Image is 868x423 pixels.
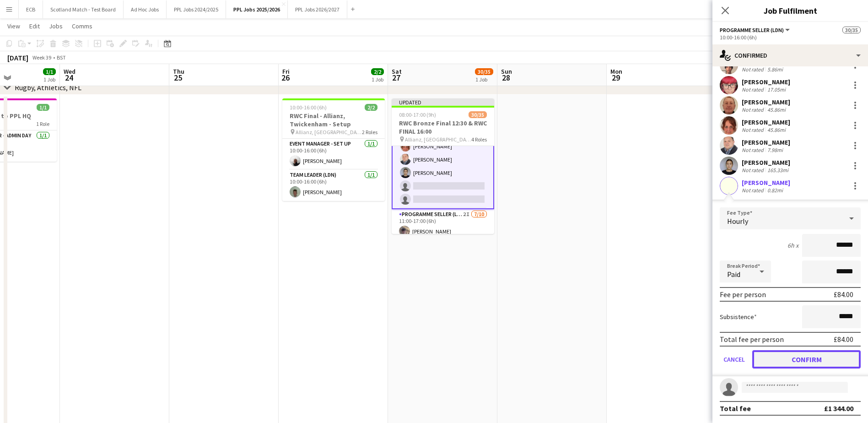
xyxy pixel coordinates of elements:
button: Ad Hoc Jobs [124,0,167,18]
div: Rugby, Athletics, NFL [15,83,81,92]
span: 26 [281,72,290,83]
div: 1 Job [43,76,55,83]
span: 24 [62,72,75,83]
span: 28 [500,72,512,83]
app-card-role: Team Leader (LDN)1/110:00-16:00 (6h)[PERSON_NAME] [282,170,385,201]
a: View [4,20,24,32]
span: Sat [392,67,402,76]
div: [PERSON_NAME] [742,78,790,86]
button: ECB [19,0,43,18]
span: 10:00-16:00 (6h) [290,104,327,111]
div: Total fee per person [720,335,784,344]
div: Not rated [742,86,766,93]
span: Hourly [727,217,748,226]
div: Not rated [742,66,766,73]
div: 6h x [787,241,798,249]
span: Fri [282,67,290,76]
span: Allianz, [GEOGRAPHIC_DATA] [405,136,471,143]
div: [PERSON_NAME] [742,118,790,126]
div: 45.86mi [766,126,787,133]
span: Comms [72,22,92,30]
span: 1 Role [36,120,49,127]
span: Allianz, [GEOGRAPHIC_DATA] [296,129,362,136]
div: [PERSON_NAME] [742,158,790,167]
div: £1 344.00 [824,404,853,413]
span: Programme Seller (LDN) [720,27,784,33]
span: 2 Roles [362,129,377,136]
div: Not rated [742,167,766,174]
span: Edit [29,22,40,30]
label: Subsistence [720,313,757,321]
a: Comms [68,20,96,32]
button: Cancel [720,350,749,369]
span: 30/35 [475,68,493,75]
app-card-role: Event Manager - Set up1/110:00-16:00 (6h)[PERSON_NAME] [282,139,385,170]
span: 25 [172,72,184,83]
span: 27 [390,72,402,83]
div: [PERSON_NAME] [742,98,790,106]
div: Not rated [742,126,766,133]
div: [DATE] [7,53,28,62]
button: Confirm [752,350,861,369]
button: PPL Jobs 2026/2027 [288,0,347,18]
span: 2/2 [365,104,377,111]
button: Programme Seller (LDN) [720,27,791,33]
button: PPL Jobs 2024/2025 [167,0,226,18]
div: 1 Job [372,76,383,83]
span: 2/2 [371,68,384,75]
span: Jobs [49,22,63,30]
div: 5.86mi [766,66,785,73]
span: View [7,22,20,30]
span: 1/1 [37,104,49,111]
span: 1/1 [43,68,56,75]
app-card-role: Programme Seller (LDN)2I7/1011:00-17:00 (6h)[PERSON_NAME] [392,209,494,360]
div: Not rated [742,106,766,113]
div: 165.33mi [766,167,790,174]
div: 10:00-16:00 (6h) [720,34,861,41]
div: 45.86mi [766,106,787,113]
span: 08:00-17:00 (9h) [399,111,436,118]
div: Fee per person [720,290,766,299]
span: 4 Roles [471,136,487,143]
span: Thu [173,67,184,76]
h3: RWC Bronze Final 12:30 & RWC FINAL 16:00 [392,119,494,136]
span: 30/35 [469,111,487,118]
div: 1 Job [475,76,493,83]
app-job-card: Updated08:00-17:00 (9h)30/35RWC Bronze Final 12:30 & RWC FINAL 16:00 Allianz, [GEOGRAPHIC_DATA]4 ... [392,98,494,234]
span: Week 39 [30,54,53,61]
span: Mon [610,67,622,76]
div: Not rated [742,146,766,153]
div: 17.05mi [766,86,787,93]
h3: Job Fulfilment [712,5,868,16]
span: 30/35 [842,27,861,33]
span: 29 [609,72,622,83]
button: Scotland Match - Test Board [43,0,124,18]
div: £84.00 [834,335,853,344]
div: [PERSON_NAME] [742,138,790,146]
span: Sun [501,67,512,76]
div: Total fee [720,404,751,413]
div: Confirmed [712,44,868,66]
h3: RWC Final - Allianz, Twickenham - Setup [282,112,385,128]
app-job-card: 10:00-16:00 (6h)2/2RWC Final - Allianz, Twickenham - Setup Allianz, [GEOGRAPHIC_DATA]2 RolesEvent... [282,98,385,201]
div: Not rated [742,187,766,194]
div: Updated [392,98,494,106]
span: Paid [727,270,740,279]
div: 0.82mi [766,187,785,194]
button: PPL Jobs 2025/2026 [226,0,288,18]
a: Edit [26,20,43,32]
div: £84.00 [834,290,853,299]
span: Wed [64,67,75,76]
div: [PERSON_NAME] [742,179,790,187]
a: Jobs [45,20,66,32]
div: 7.98mi [766,146,785,153]
div: BST [57,54,66,61]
